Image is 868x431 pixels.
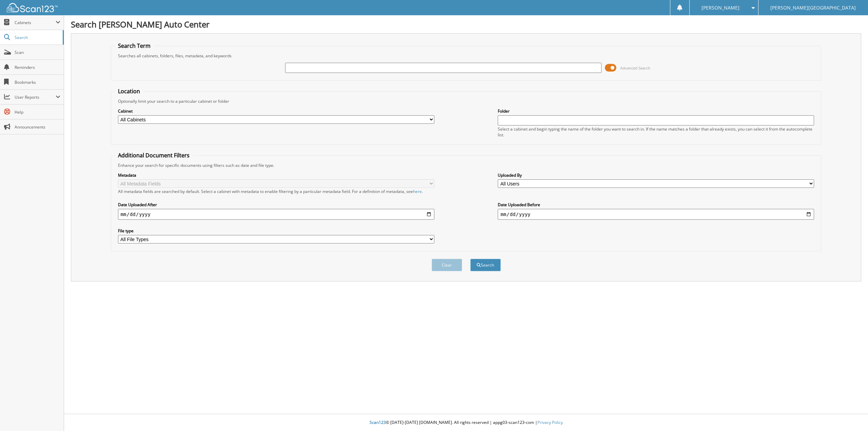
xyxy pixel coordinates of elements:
[15,64,60,70] span: Reminders
[370,419,386,425] span: Scan123
[537,419,563,425] a: Privacy Policy
[770,6,856,10] span: [PERSON_NAME][GEOGRAPHIC_DATA]
[498,108,814,114] label: Folder
[834,398,868,431] iframe: Chat Widget
[620,65,650,71] span: Advanced Search
[498,209,814,220] input: end
[118,189,434,194] div: All metadata fields are searched by default. Select a cabinet with metadata to enable filtering b...
[498,126,814,138] div: Select a cabinet and begin typing the name of the folder you want to search in. If the name match...
[15,124,60,130] span: Announcements
[15,109,60,115] span: Help
[115,53,818,59] div: Searches all cabinets, folders, files, metadata, and keywords
[432,259,462,271] button: Clear
[115,87,143,95] legend: Location
[15,79,60,85] span: Bookmarks
[15,35,59,40] span: Search
[15,94,56,100] span: User Reports
[64,414,868,431] div: © [DATE]-[DATE] [DOMAIN_NAME]. All rights reserved | appg03-scan123-com |
[413,189,422,194] a: here
[15,20,56,25] span: Cabinets
[115,162,818,168] div: Enhance your search for specific documents using filters such as date and file type.
[118,228,434,234] label: File type
[498,202,814,208] label: Date Uploaded Before
[118,202,434,208] label: Date Uploaded After
[115,152,193,159] legend: Additional Document Filters
[702,6,739,10] span: [PERSON_NAME]
[118,108,434,114] label: Cabinet
[118,209,434,220] input: start
[15,50,60,55] span: Scan
[115,98,818,104] div: Optionally limit your search to a particular cabinet or folder
[498,172,814,178] label: Uploaded By
[71,19,861,30] h1: Search [PERSON_NAME] Auto Center
[470,259,501,271] button: Search
[115,42,154,50] legend: Search Term
[7,3,58,12] img: scan123-logo-white.svg
[118,172,434,178] label: Metadata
